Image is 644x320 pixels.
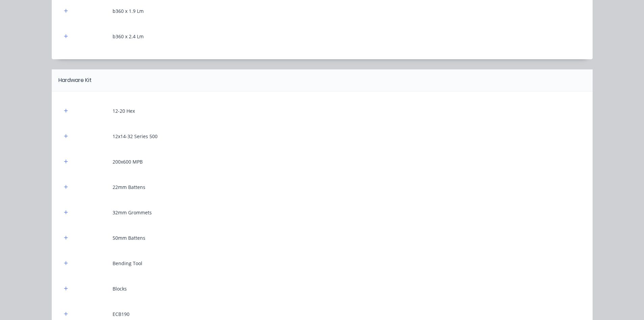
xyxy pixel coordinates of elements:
[113,260,142,267] div: Bending Tool
[113,184,145,191] div: 22mm Battens
[113,209,152,216] div: 32mm Grommets
[113,158,143,165] div: 200x600 MPB
[113,234,145,241] div: 50mm Battens
[113,133,158,140] div: 12x14-32 Series 500
[113,107,135,114] div: 12-20 Hex
[113,7,144,15] div: b360 x 1.9 Lm
[113,285,127,292] div: Blocks
[113,311,129,318] div: ECB190
[58,76,92,84] div: Hardware Kit
[113,33,144,40] div: b360 x 2.4 Lm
